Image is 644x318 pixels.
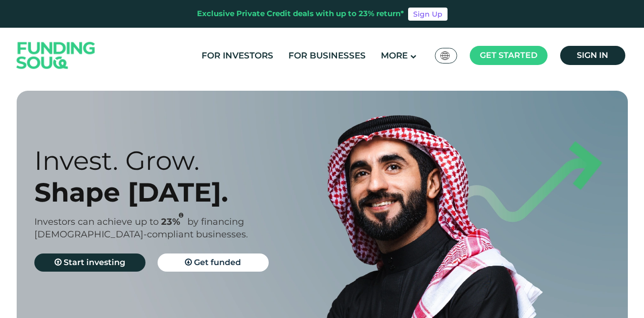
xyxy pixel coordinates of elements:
[34,253,145,272] a: Start investing
[64,258,125,267] span: Start investing
[179,213,183,218] i: 23% IRR (expected) ~ 15% Net yield (expected)
[194,258,241,267] span: Get funded
[440,51,450,60] img: SA Flag
[286,47,368,64] a: For Businesses
[408,8,448,21] a: Sign Up
[34,216,248,240] span: by financing [DEMOGRAPHIC_DATA]-compliant businesses.
[34,176,340,208] div: Shape [DATE].
[381,50,408,60] span: More
[158,253,269,272] a: Get funded
[34,145,340,176] div: Invest. Grow.
[577,50,608,60] span: Sign in
[480,50,537,60] span: Get started
[7,30,106,81] img: Logo
[197,8,404,20] div: Exclusive Private Credit deals with up to 23% return*
[34,216,159,227] span: Investors can achieve up to
[560,46,625,65] a: Sign in
[199,47,276,64] a: For Investors
[161,216,187,227] span: 23%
